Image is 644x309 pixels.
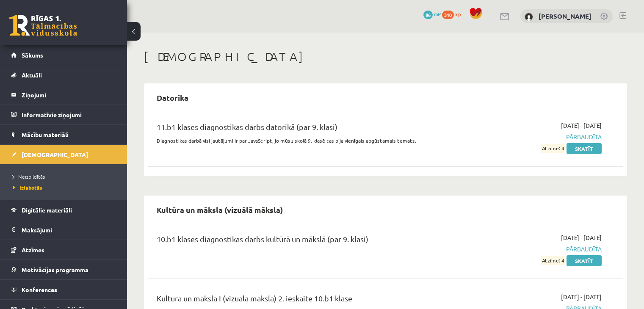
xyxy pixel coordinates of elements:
[423,11,441,17] a: 86 mP
[22,51,43,59] span: Sākums
[462,132,602,141] span: Pārbaudīta
[567,255,602,266] a: Skatīt
[22,105,116,124] legend: Informatīvie ziņojumi
[22,266,88,273] span: Motivācijas programma
[11,65,116,85] a: Aktuāli
[541,144,565,153] span: Atzīme: 4
[11,240,116,259] a: Atzīmes
[11,280,116,299] a: Konferences
[541,256,565,265] span: Atzīme: 4
[157,121,449,137] div: 11.b1 klases diagnostikas darbs datorikā (par 9. klasi)
[22,71,42,79] span: Aktuāli
[157,137,449,144] p: Diagnostikas darbā visi jautājumi ir par JavaScript, jo mūsu skolā 9. klasē tas bija vienīgais ap...
[13,173,45,180] span: Neizpildītās
[22,131,69,138] span: Mācību materiāli
[22,206,72,214] span: Digitālie materiāli
[13,184,119,191] a: Izlabotās
[11,125,116,144] a: Mācību materiāli
[442,11,465,17] a: 310 xp
[148,200,291,220] h2: Kultūra un māksla (vizuālā māksla)
[561,121,602,130] span: [DATE] - [DATE]
[423,11,433,19] span: 86
[144,50,627,64] h1: [DEMOGRAPHIC_DATA]
[22,286,57,293] span: Konferences
[13,184,42,191] span: Izlabotās
[148,88,197,108] h2: Datorika
[22,220,116,240] legend: Maksājumi
[442,11,454,19] span: 310
[157,233,449,249] div: 10.b1 klases diagnostikas darbs kultūrā un mākslā (par 9. klasi)
[157,292,449,308] div: Kultūra un māksla I (vizuālā māksla) 2. ieskaite 10.b1 klase
[11,200,116,220] a: Digitālie materiāli
[11,45,116,65] a: Sākums
[11,85,116,105] a: Ziņojumi
[567,143,602,154] a: Skatīt
[462,245,602,254] span: Pārbaudīta
[9,15,77,36] a: Rīgas 1. Tālmācības vidusskola
[525,13,533,21] img: Sendija Ivanova
[11,220,116,240] a: Maksājumi
[22,85,116,105] legend: Ziņojumi
[561,292,602,301] span: [DATE] - [DATE]
[22,151,88,158] span: [DEMOGRAPHIC_DATA]
[13,173,119,180] a: Neizpildītās
[561,233,602,242] span: [DATE] - [DATE]
[22,246,44,254] span: Atzīmes
[11,105,116,124] a: Informatīvie ziņojumi
[434,11,441,17] span: mP
[11,260,116,279] a: Motivācijas programma
[455,11,461,17] span: xp
[539,12,591,20] a: [PERSON_NAME]
[11,145,116,164] a: [DEMOGRAPHIC_DATA]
